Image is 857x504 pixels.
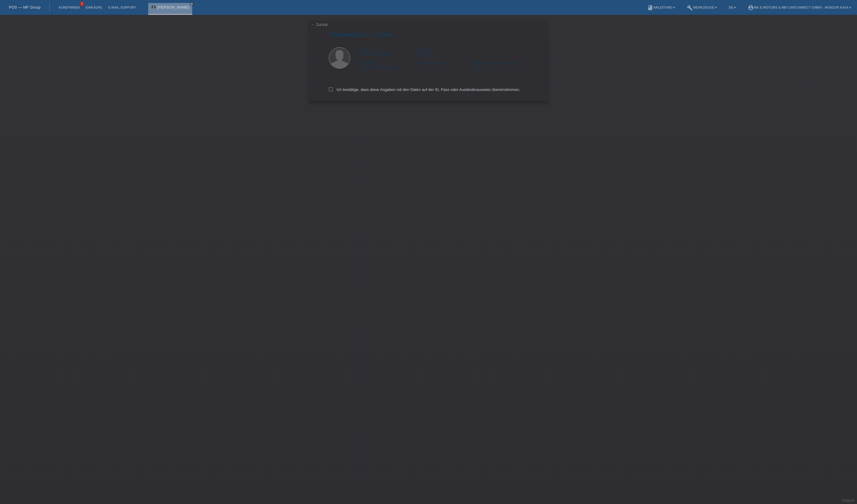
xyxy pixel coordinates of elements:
div: [DATE] [472,61,528,70]
a: buildWerkzeuge ▾ [684,6,720,9]
span: 3 [79,1,84,7]
div: [PERSON_NAME] [359,47,415,56]
i: build [687,5,693,11]
i: close [190,2,193,5]
div: Burunlu [415,47,472,56]
a: Einkäufe [82,6,105,9]
h1: Kundendaten prüfen [329,31,528,38]
a: [PERSON_NAME] [157,5,189,10]
a: bookAnleitung ▾ [644,6,678,9]
span: Aufenthaltsbewilligung [415,61,448,65]
a: close [190,1,194,6]
a: account_circleMK E-MOTORS & MB CarConnect GmbH - Munzur Kaya ▾ [745,6,854,9]
a: Kund*innen [56,6,82,9]
a: E-Mail Support [105,6,139,9]
div: [GEOGRAPHIC_DATA] [359,61,415,70]
i: book [647,5,653,11]
a: ← Zurück [311,22,328,27]
div: C [415,61,472,70]
span: Nachname [415,48,431,51]
i: account_circle [748,5,754,11]
a: DE ▾ [726,6,739,9]
span: Einreisedatum gemäss Ausweis [472,61,518,65]
a: POS — MF Group [9,5,40,10]
label: Ich bestätige, dass diese Angaben mit den Daten auf der ID, Pass oder Ausländerausweis übereinsti... [329,87,520,92]
span: Vorname [359,48,372,51]
a: Support [842,498,855,503]
span: Nationalität [359,61,375,65]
